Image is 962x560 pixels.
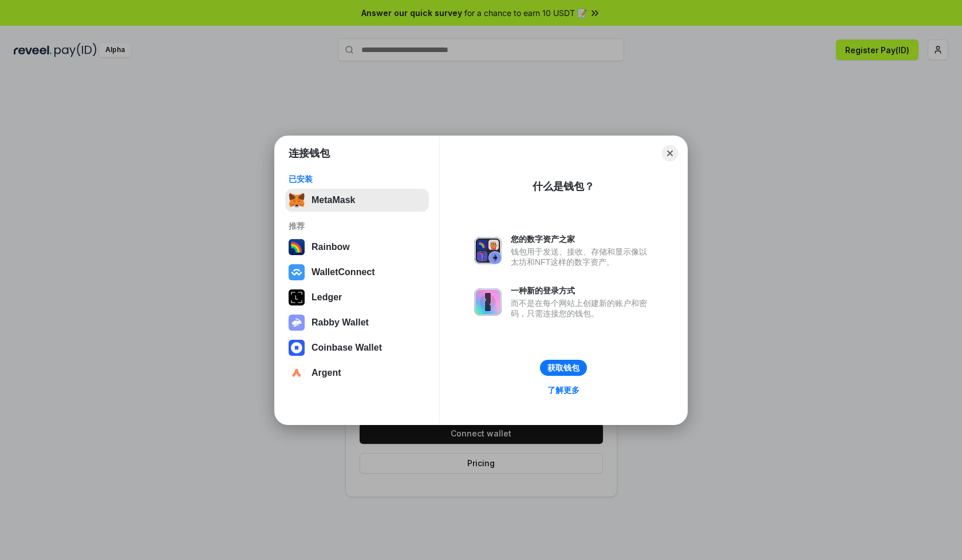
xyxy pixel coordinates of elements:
[285,311,429,334] button: Rabby Wallet
[289,146,330,160] h1: 连接钱包
[285,362,429,384] button: Argent
[312,267,375,277] div: WalletConnect
[289,315,305,331] img: svg+xml,%3Csvg%20xmlns%3D%22http%3A%2F%2Fwww.w3.org%2F2000%2Fsvg%22%20fill%3D%22none%22%20viewBox...
[511,247,653,267] div: 钱包用于发送、接收、存储和显示像以太坊和NFT这样的数字资产。
[312,195,355,205] div: MetaMask
[289,365,305,381] img: svg+xml,%3Csvg%20width%3D%2228%22%20height%3D%2228%22%20viewBox%3D%220%200%2028%2028%22%20fill%3D...
[289,289,305,305] img: svg+xml,%3Csvg%20xmlns%3D%22http%3A%2F%2Fwww.w3.org%2F2000%2Fsvg%22%20width%3D%2228%22%20height%3...
[511,298,653,319] div: 而不是在每个网站上创建新的账户和密码，只需连接您的钱包。
[289,239,305,255] img: svg+xml,%3Csvg%20width%3D%22120%22%20height%3D%22120%22%20viewBox%3D%220%200%20120%20120%22%20fil...
[662,145,678,161] button: Close
[547,385,579,395] div: 了解更多
[285,336,429,359] button: Coinbase Wallet
[289,340,305,356] img: svg+xml,%3Csvg%20width%3D%2228%22%20height%3D%2228%22%20viewBox%3D%220%200%2028%2028%22%20fill%3D...
[474,288,502,316] img: svg+xml,%3Csvg%20xmlns%3D%22http%3A%2F%2Fwww.w3.org%2F2000%2Fsvg%22%20fill%3D%22none%22%20viewBox...
[511,234,653,244] div: 您的数字资产之家
[285,236,429,259] button: Rainbow
[312,317,369,328] div: Rabby Wallet
[312,242,350,252] div: Rainbow
[289,264,305,280] img: svg+xml,%3Csvg%20width%3D%2228%22%20height%3D%2228%22%20viewBox%3D%220%200%2028%2028%22%20fill%3D...
[285,189,429,212] button: MetaMask
[312,292,342,303] div: Ledger
[289,174,425,184] div: 已安装
[289,221,425,231] div: 推荐
[547,363,579,373] div: 获取钱包
[511,285,653,296] div: 一种新的登录方式
[541,383,586,398] a: 了解更多
[285,261,429,284] button: WalletConnect
[533,180,594,193] div: 什么是钱包？
[289,192,305,208] img: svg+xml,%3Csvg%20fill%3D%22none%22%20height%3D%2233%22%20viewBox%3D%220%200%2035%2033%22%20width%...
[312,343,382,353] div: Coinbase Wallet
[474,237,502,264] img: svg+xml,%3Csvg%20xmlns%3D%22http%3A%2F%2Fwww.w3.org%2F2000%2Fsvg%22%20fill%3D%22none%22%20viewBox...
[312,368,341,378] div: Argent
[540,360,587,376] button: 获取钱包
[285,286,429,309] button: Ledger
